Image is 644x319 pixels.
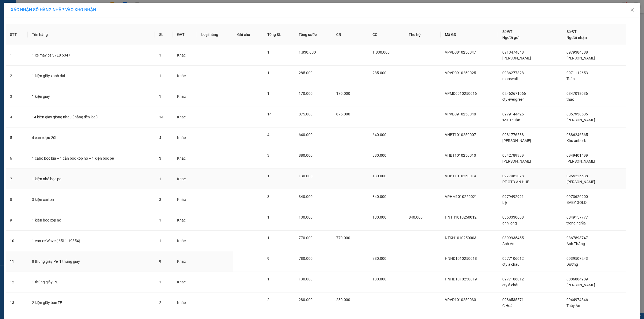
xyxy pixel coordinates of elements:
span: 130.000 [299,215,313,219]
span: close [630,8,634,12]
span: 0973626900 [566,194,588,199]
span: 0979144426 [502,112,524,116]
span: [PERSON_NAME] [566,180,595,184]
span: [PERSON_NAME] [566,159,595,163]
span: 9 [267,256,269,261]
span: thảo [566,97,574,102]
span: Thúy An [566,303,580,308]
span: [PERSON_NAME] [502,138,531,143]
span: 170.000 [299,91,313,96]
span: 0939507243 [566,256,588,261]
span: HNTH1010250012 [445,215,477,219]
span: 780.000 [299,256,313,261]
span: 0357938535 [566,112,588,116]
span: 640.000 [372,133,386,137]
td: 7 [6,169,28,189]
span: Người nhận [566,35,587,40]
span: 285.000 [299,71,313,75]
span: anh long [502,221,517,225]
span: 1 [267,50,269,54]
th: Ghi chú [233,24,263,45]
span: 340.000 [372,194,386,199]
td: Khác [173,231,197,251]
span: 0944974546 [566,298,588,302]
th: Thu hộ [404,24,441,45]
span: 875.000 [336,112,350,116]
td: 9 [6,210,28,231]
td: 13 [6,292,28,313]
span: 1 [267,236,269,240]
span: cty á châu [502,262,519,267]
span: 0981776588 [502,133,524,137]
span: Số ĐT [566,29,577,34]
span: Lệ [502,200,507,205]
span: morewall [502,77,518,81]
button: Close [625,3,640,18]
span: HNHD1010250019 [445,277,477,281]
span: 770.000 [299,236,313,240]
span: C Hoà [502,303,513,308]
td: 4 [6,107,28,127]
th: Mã GD [441,24,498,45]
span: 1 [159,53,161,57]
td: 1 kiện nhỏ bọc pe [28,169,155,189]
span: 130.000 [299,277,313,281]
span: 0949401499 [566,153,588,157]
span: [PERSON_NAME] [566,118,595,122]
span: XÁC NHẬN SỐ HÀNG NHẬP VÀO KHO NHẬN [11,7,96,12]
span: 130.000 [299,174,313,178]
span: VHBT1010250007 [445,133,476,137]
td: 2 [6,66,28,86]
span: 0979492991 [502,194,524,199]
span: 1.830.000 [372,50,390,54]
span: 0971112653 [566,71,588,75]
th: CR [332,24,368,45]
td: 1 cabo bọc bìa + 1 cản bọc xốp nổ + 1 kiện bọc pe [28,148,155,169]
td: 8 [6,189,28,210]
span: 280.000 [336,298,350,302]
th: Loại hàng [197,24,233,45]
td: 5 [6,127,28,148]
td: Khác [173,107,197,127]
span: 3 [159,156,161,160]
span: 170.000 [336,91,350,96]
td: Khác [173,272,197,292]
span: 1 [159,74,161,78]
td: Khác [173,292,197,313]
td: 10 [6,231,28,251]
span: 14 [159,115,163,119]
span: 0399935455 [502,236,524,240]
th: Tổng cước [294,24,332,45]
span: 1 [267,91,269,96]
span: 1 [159,239,161,243]
span: 770.000 [336,236,350,240]
td: 3 kiện carton [28,189,155,210]
span: 0886884989 [566,277,588,281]
td: 1 kiện giấy [28,86,155,107]
span: 0367893747 [566,236,588,240]
td: 14 kiện giấy giống nhau ( hàng đèn led ) [28,107,155,127]
td: Khác [173,148,197,169]
span: Dương [566,262,578,267]
span: cty evergreen [502,97,525,102]
span: 1 [159,218,161,222]
span: 0977106012 [502,277,524,281]
span: VHBT1010250014 [445,174,476,178]
span: 02462671066 [502,91,526,96]
td: 1 [6,45,28,66]
span: 0347018036 [566,91,588,96]
td: 12 [6,272,28,292]
td: Khác [173,210,197,231]
span: 875.000 [299,112,313,116]
span: [PERSON_NAME] [566,283,595,287]
td: 2 kiện giấy bọc FE [28,292,155,313]
span: 14 [267,112,272,116]
span: VPMD0910250016 [445,91,477,96]
th: Tên hàng [28,24,155,45]
span: 1 [267,277,269,281]
th: SL [155,24,173,45]
span: 130.000 [372,174,386,178]
span: 0363330608 [502,215,524,219]
span: 0842789999 [502,153,524,157]
span: 0979384888 [566,50,588,54]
